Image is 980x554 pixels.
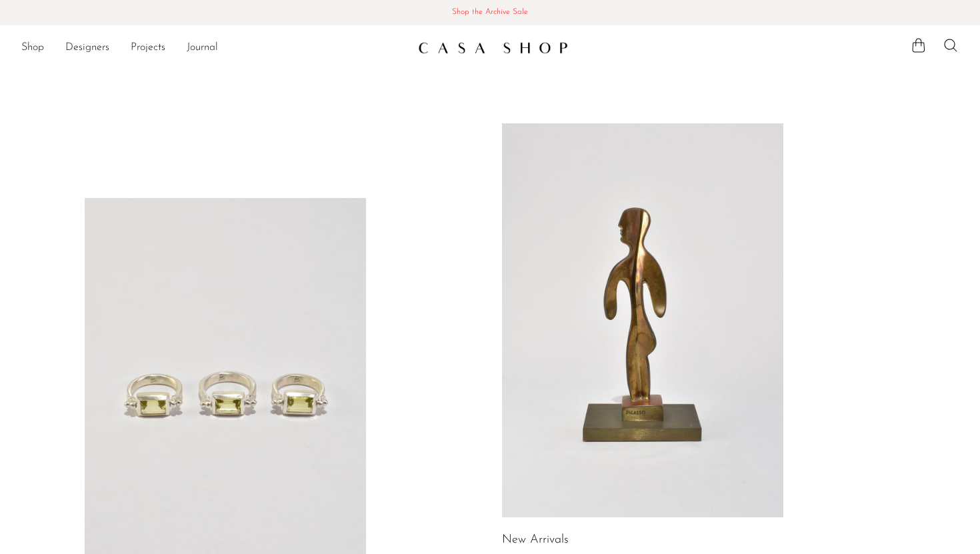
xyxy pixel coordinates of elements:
[502,534,569,546] a: New Arrivals
[21,37,407,59] nav: Desktop navigation
[187,39,218,57] a: Journal
[21,39,44,57] a: Shop
[131,39,165,57] a: Projects
[21,37,407,59] ul: NEW HEADER MENU
[65,39,109,57] a: Designers
[11,5,969,20] span: Shop the Archive Sale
